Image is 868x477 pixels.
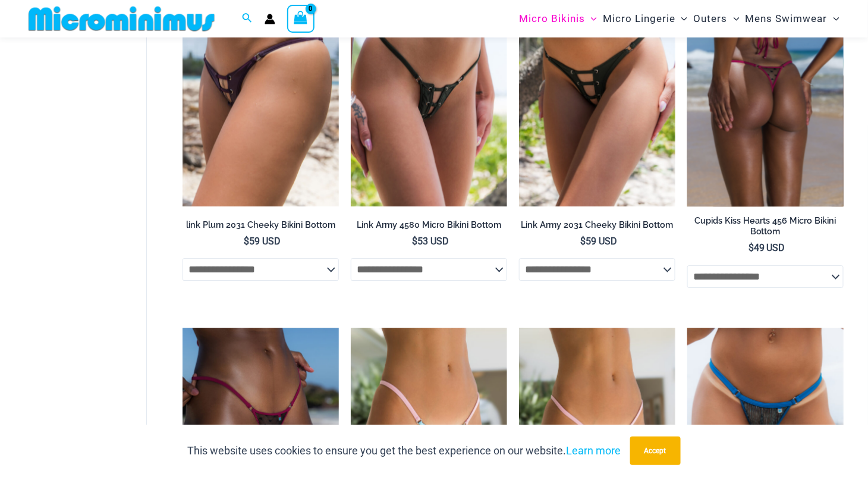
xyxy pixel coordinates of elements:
[519,219,675,235] a: Link Army 2031 Cheeky Bikini Bottom
[675,4,687,34] span: Menu Toggle
[828,4,839,34] span: Menu Toggle
[351,219,507,235] a: Link Army 4580 Micro Bikini Bottom
[749,242,785,253] bdi: 49 USD
[630,437,681,465] button: Accept
[691,4,743,34] a: OutersMenu ToggleMenu Toggle
[603,4,675,34] span: Micro Lingerie
[183,219,339,235] a: link Plum 2031 Cheeky Bikini Bottom
[585,4,597,34] span: Menu Toggle
[728,4,740,34] span: Menu Toggle
[743,4,842,34] a: Mens SwimwearMenu ToggleMenu Toggle
[412,236,417,247] span: $
[24,5,219,32] img: MM SHOP LOGO FLAT
[749,242,754,253] span: $
[746,4,828,34] span: Mens Swimwear
[687,215,844,242] a: Cupids Kiss Hearts 456 Micro Bikini Bottom
[351,219,507,231] h2: Link Army 4580 Micro Bikini Bottom
[242,11,253,26] a: Search icon link
[694,4,728,34] span: Outers
[687,215,844,237] h2: Cupids Kiss Hearts 456 Micro Bikini Bottom
[580,236,586,247] span: $
[244,236,281,247] bdi: 59 USD
[265,14,275,24] a: Account icon link
[516,4,600,34] a: Micro BikinisMenu ToggleMenu Toggle
[287,5,315,32] a: View Shopping Cart, empty
[567,444,621,457] a: Learn more
[600,4,690,34] a: Micro LingerieMenu ToggleMenu Toggle
[244,236,249,247] span: $
[188,442,621,460] p: This website uses cookies to ensure you get the best experience on our website.
[519,4,585,34] span: Micro Bikinis
[519,219,675,231] h2: Link Army 2031 Cheeky Bikini Bottom
[183,219,339,231] h2: link Plum 2031 Cheeky Bikini Bottom
[580,236,617,247] bdi: 59 USD
[412,236,449,247] bdi: 53 USD
[514,2,844,36] nav: Site Navigation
